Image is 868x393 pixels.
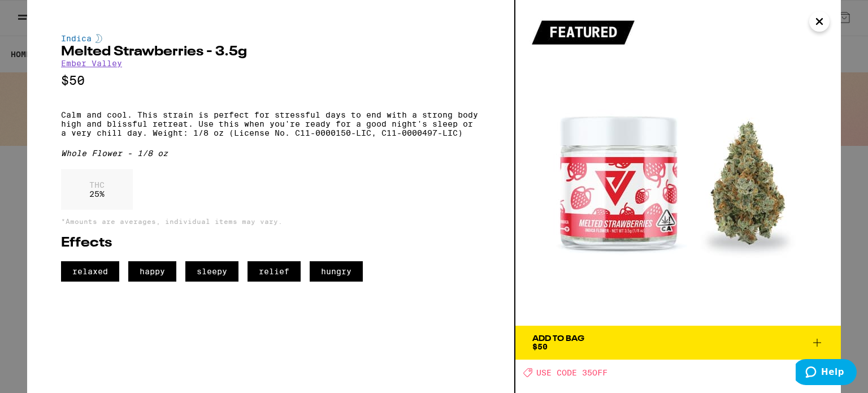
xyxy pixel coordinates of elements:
[61,74,480,88] p: $50
[61,110,480,137] p: Calm and cool. This strain is perfect for stressful days to end with a strong body high and bliss...
[128,261,176,282] span: happy
[185,261,238,282] span: sleepy
[310,261,363,282] span: hungry
[532,342,548,351] span: $50
[61,236,480,250] h2: Effects
[89,180,105,189] p: THC
[61,261,119,282] span: relaxed
[96,34,102,43] img: indicaColor.svg
[515,326,841,360] button: Add To Bag$50
[61,34,480,43] div: Indica
[809,11,830,32] button: Close
[532,335,584,343] div: Add To Bag
[61,59,122,68] a: Ember Valley
[61,169,133,210] div: 25 %
[796,359,857,387] iframe: Opens a widget where you can find more information
[61,218,480,225] p: *Amounts are averages, individual items may vary.
[536,368,607,377] span: USE CODE 35OFF
[248,261,301,282] span: relief
[61,45,480,59] h2: Melted Strawberries - 3.5g
[61,149,480,158] div: Whole Flower - 1/8 oz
